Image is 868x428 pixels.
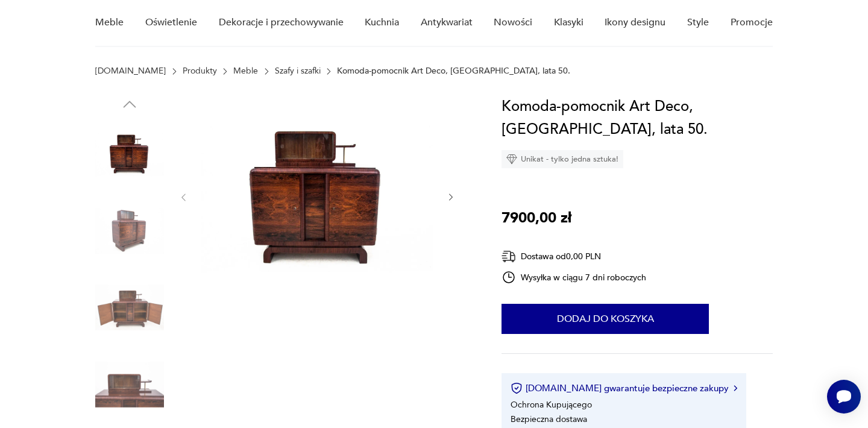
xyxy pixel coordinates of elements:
[511,382,523,394] img: Ikona certyfikatu
[511,382,737,394] button: [DOMAIN_NAME] gwarantuje bezpieczne zakupy
[183,66,217,76] a: Produkty
[95,197,164,265] img: Zdjęcie produktu Komoda-pomocnik Art Deco, Polska, lata 50.
[95,66,166,76] a: [DOMAIN_NAME]
[502,95,772,141] h1: Komoda-pomocnik Art Deco, [GEOGRAPHIC_DATA], lata 50.
[275,66,321,76] a: Szafy i szafki
[95,273,164,342] img: Zdjęcie produktu Komoda-pomocnik Art Deco, Polska, lata 50.
[502,207,571,230] p: 7900,00 zł
[95,119,164,188] img: Zdjęcie produktu Komoda-pomocnik Art Deco, Polska, lata 50.
[201,95,433,297] img: Zdjęcie produktu Komoda-pomocnik Art Deco, Polska, lata 50.
[511,414,587,425] li: Bezpieczna dostawa
[827,380,861,414] iframe: Smartsupp widget button
[502,150,623,168] div: Unikat - tylko jedna sztuka!
[502,304,709,334] button: Dodaj do koszyka
[502,249,646,264] div: Dostawa od 0,00 PLN
[95,350,164,419] img: Zdjęcie produktu Komoda-pomocnik Art Deco, Polska, lata 50.
[337,66,570,76] p: Komoda-pomocnik Art Deco, [GEOGRAPHIC_DATA], lata 50.
[502,270,646,285] div: Wysyłka w ciągu 7 dni roboczych
[233,66,258,76] a: Meble
[502,249,516,264] img: Ikona dostawy
[506,154,517,165] img: Ikona diamentu
[734,385,737,391] img: Ikona strzałki w prawo
[511,399,592,411] li: Ochrona Kupującego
